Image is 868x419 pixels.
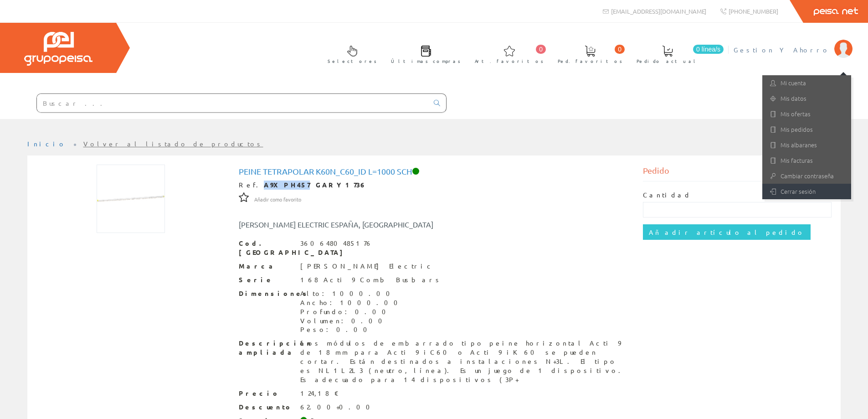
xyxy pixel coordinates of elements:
[300,403,375,412] div: 62.00+0.00
[693,45,724,54] span: 0 línea/s
[729,7,778,15] span: [PHONE_NUMBER]
[762,122,851,137] a: Mis pedidos
[734,45,830,54] span: Gestion Y Ahorro
[239,181,630,190] div: Ref.
[643,165,832,181] div: Pedido
[264,181,366,189] strong: A9XPH457 GARY1736
[762,75,851,91] a: Mi cuenta
[300,325,403,334] div: Peso: 0.00
[382,38,465,69] a: Últimas compras
[239,239,293,257] span: Cod. [GEOGRAPHIC_DATA]
[239,262,293,271] span: Marca
[300,389,339,398] div: 124,18 €
[318,38,381,69] a: Selectores
[24,32,92,66] img: Grupo Peisa
[300,339,630,384] div: Los módulos de embarrado tipo peine horizontal Acti 9 de 18 mm para Acti 9 iC60 o Acti 9 iK60 se ...
[611,7,706,15] span: [EMAIL_ADDRESS][DOMAIN_NAME]
[558,57,622,66] span: Ped. favoritos
[83,140,263,148] a: Volver al listado de productos
[328,57,377,66] span: Selectores
[300,307,403,316] div: Profundo: 0.00
[239,275,293,285] span: Serie
[475,57,544,66] span: Art. favoritos
[762,137,851,153] a: Mis albaranes
[762,106,851,122] a: Mis ofertas
[762,168,851,184] a: Cambiar contraseña
[300,316,403,326] div: Volumen: 0.00
[239,339,293,357] span: Descripción ampliada
[300,298,403,307] div: Ancho: 1000.00
[300,262,434,271] div: [PERSON_NAME] Electric
[762,91,851,106] a: Mis datos
[239,289,293,298] span: Dimensiones
[643,191,691,200] label: Cantidad
[232,219,468,230] div: [PERSON_NAME] ELECTRIC ESPAÑA, [GEOGRAPHIC_DATA]
[300,239,373,248] div: 3606480485176
[637,57,699,66] span: Pedido actual
[97,165,165,233] img: Foto artículo Peine Tetrapolar K60n_c60_id L=1000 Sch (150x150)
[239,403,293,412] span: Descuento
[239,389,293,398] span: Precio
[300,289,403,298] div: Alto: 1000.00
[254,196,301,203] span: Añadir como favorito
[643,224,811,240] input: Añadir artículo al pedido
[239,167,630,176] h1: Peine Tetrapolar K60n_c60_id L=1000 Sch
[254,195,301,203] a: Añadir como favorito
[734,38,853,47] a: Gestion Y Ahorro
[762,184,851,199] a: Cerrar sesión
[615,45,625,54] span: 0
[762,153,851,168] a: Mis facturas
[536,45,546,54] span: 0
[27,140,66,148] a: Inicio
[391,57,461,66] span: Últimas compras
[300,275,442,285] div: 168 Acti 9 Comb Busbars
[37,94,428,112] input: Buscar ...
